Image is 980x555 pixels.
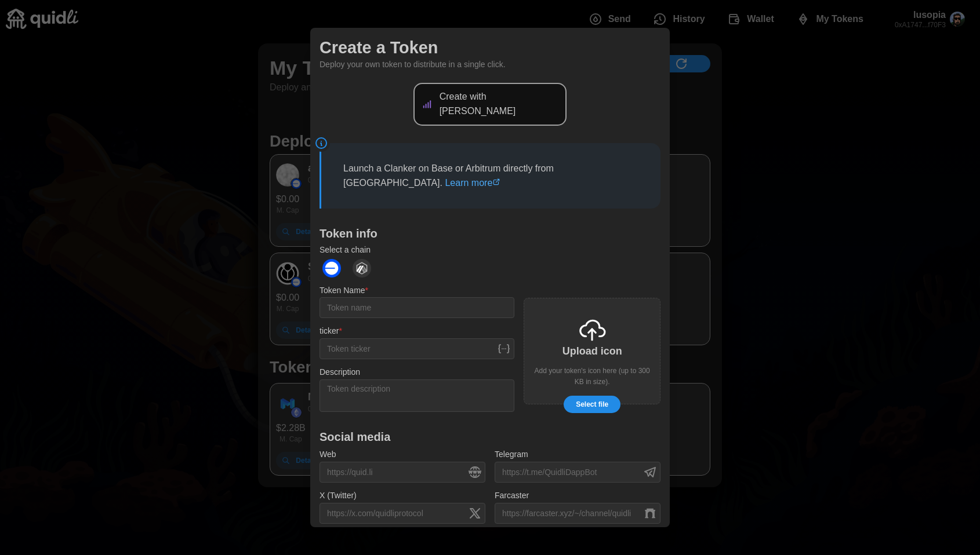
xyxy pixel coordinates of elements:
[320,490,357,502] label: X (Twitter)
[320,448,336,461] label: Web
[445,177,500,187] a: Learn more
[350,255,374,280] button: Arbitrum
[320,59,660,71] p: Deploy your own token to distribute in a single click.
[320,429,660,444] h1: Social media
[495,503,660,524] input: https://farcaster.xyz/~/channel/quidli
[495,490,529,502] label: Farcaster
[320,366,360,379] label: Description
[495,448,528,461] label: Telegram
[322,258,341,277] img: Base
[320,325,342,338] label: ticker
[440,90,560,119] p: Create with [PERSON_NAME]
[320,338,514,359] input: Token ticker
[495,462,660,483] input: https://t.me/QuidliDappBot
[320,244,660,255] p: Select a chain
[320,37,660,59] h1: Create a Token
[320,255,344,280] button: Base
[320,462,485,483] input: https://quid.li
[320,503,485,524] input: https://x.com/quidliprotocol
[564,395,620,412] button: Select file
[320,226,660,241] h1: Token info
[320,284,368,297] label: Token Name
[353,258,371,277] img: Arbitrum
[320,297,514,318] input: Token name
[576,396,608,412] span: Select file
[343,162,638,191] p: Launch a Clanker on Base or Arbitrum directly from [GEOGRAPHIC_DATA].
